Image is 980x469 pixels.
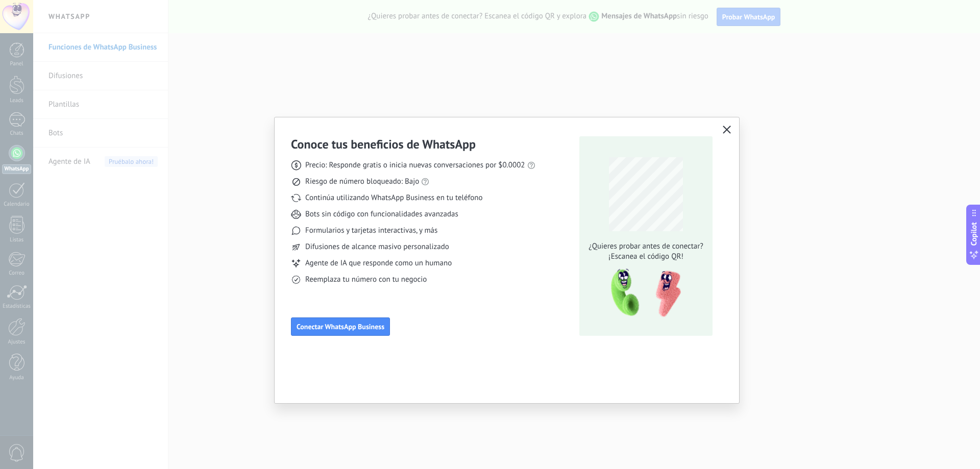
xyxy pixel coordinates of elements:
span: ¿Quieres probar antes de conectar? [586,241,706,252]
span: Bots sin código con funcionalidades avanzadas [305,209,458,219]
button: Conectar WhatsApp Business [291,317,390,336]
img: qr-pic-1x.png [602,266,683,320]
span: Formularios y tarjetas interactivas, y más [305,226,437,236]
span: Conectar WhatsApp Business [297,323,384,330]
span: Copilot [969,222,979,245]
span: ¡Escanea el código QR! [586,252,706,262]
span: Precio: Responde gratis o inicia nuevas conversaciones por $0.0002 [305,160,525,170]
span: Riesgo de número bloqueado: Bajo [305,177,419,187]
span: Difusiones de alcance masivo personalizado [305,242,449,252]
span: Agente de IA que responde como un humano [305,258,452,268]
h3: Conoce tus beneficios de WhatsApp [291,136,476,152]
span: Continúa utilizando WhatsApp Business en tu teléfono [305,193,482,203]
span: Reemplaza tu número con tu negocio [305,275,427,285]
